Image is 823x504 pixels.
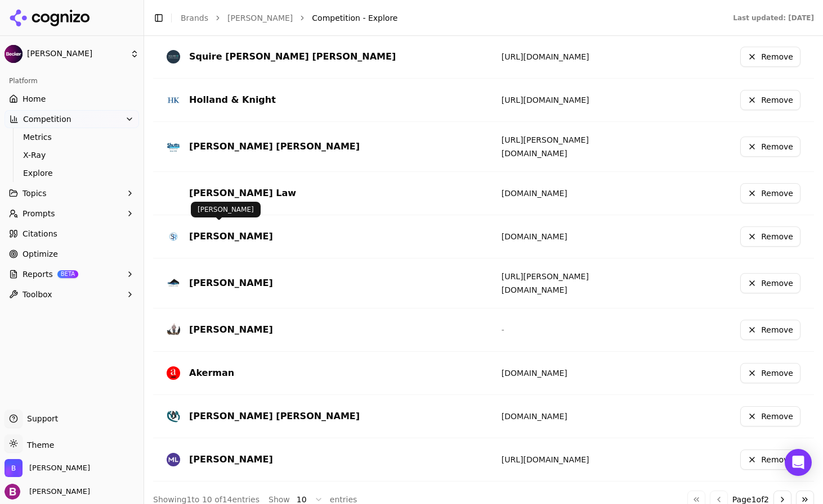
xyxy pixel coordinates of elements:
span: Topics [23,188,47,199]
a: Metrics [19,129,126,145]
div: Akerman [189,366,234,380]
div: [PERSON_NAME] [189,230,273,243]
a: Optimize [5,245,139,263]
img: Becker [5,45,23,63]
span: [PERSON_NAME] [27,49,126,59]
img: morgan lewis [167,453,180,466]
button: Remove [740,137,800,157]
a: Home [5,90,139,108]
button: Remove [740,226,800,247]
img: Holland & Knight [167,93,180,107]
button: Remove [740,47,800,67]
button: Remove [740,406,800,426]
div: [PERSON_NAME] [PERSON_NAME] [189,140,360,153]
img: Kaye Bender Rembaum [167,410,180,423]
span: Becker [29,463,90,473]
a: Brands [181,13,208,22]
div: Platform [5,72,139,90]
button: Remove [740,90,800,110]
a: [PERSON_NAME] [227,12,293,24]
a: [URL][PERSON_NAME][DOMAIN_NAME] [502,272,589,294]
a: Explore [19,165,126,181]
a: X-Ray [19,147,126,163]
button: Remove [740,449,800,470]
div: Data table [153,10,814,482]
button: Competition [5,110,139,128]
span: Toolbox [23,289,52,300]
a: Citations [5,225,139,243]
div: Open Intercom Messenger [785,449,812,476]
a: [DOMAIN_NAME] [502,189,567,198]
button: Remove [740,273,800,293]
div: Holland & Knight [189,93,276,107]
span: Metrics [23,131,121,143]
div: [PERSON_NAME] [189,276,273,290]
span: Reports [23,269,53,280]
img: squire patton boggs [167,50,180,63]
img: Shutts Bowen [167,140,180,153]
div: Last updated: [DATE] [733,13,814,22]
span: - [502,325,504,334]
button: Open organization switcher [5,459,90,477]
img: duane morris [167,323,180,337]
span: Optimize [23,248,58,260]
img: Akerman [167,366,180,380]
a: [DOMAIN_NAME] [502,369,567,378]
div: Squire [PERSON_NAME] [PERSON_NAME] [189,50,396,63]
span: Explore [23,167,121,179]
a: [DOMAIN_NAME] [502,232,567,241]
div: [PERSON_NAME] [189,453,273,466]
a: [URL][DOMAIN_NAME] [502,455,589,464]
span: Citations [23,228,57,239]
span: Prompts [23,208,55,219]
img: Becker [5,459,23,477]
img: Eisinger Law [167,187,180,200]
span: Support [23,413,58,424]
span: Theme [23,441,54,449]
nav: breadcrumb [181,12,710,24]
div: [PERSON_NAME] [189,323,273,337]
button: Topics [5,184,139,202]
button: Prompts [5,205,139,223]
button: Open user button [5,484,90,500]
button: Remove [740,183,800,203]
span: X-Ray [23,149,121,161]
img: Haber [167,276,180,290]
div: [PERSON_NAME] [PERSON_NAME] [189,410,360,423]
span: Home [23,93,46,105]
button: Remove [740,363,800,383]
a: [URL][PERSON_NAME][DOMAIN_NAME] [502,135,589,158]
img: Becker [5,484,20,500]
a: [DOMAIN_NAME] [502,412,567,421]
a: [URL][DOMAIN_NAME] [502,52,589,61]
span: BETA [57,270,78,278]
a: [URL][DOMAIN_NAME] [502,96,589,105]
button: Toolbox [5,285,139,303]
span: Competition [23,113,71,125]
img: Siefried Rivera [167,230,180,243]
p: [PERSON_NAME] [198,205,254,214]
button: Remove [740,320,800,340]
span: [PERSON_NAME] [25,487,90,497]
span: Competition - Explore [312,12,397,24]
div: [PERSON_NAME] Law [189,187,296,200]
button: ReportsBETA [5,265,139,283]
